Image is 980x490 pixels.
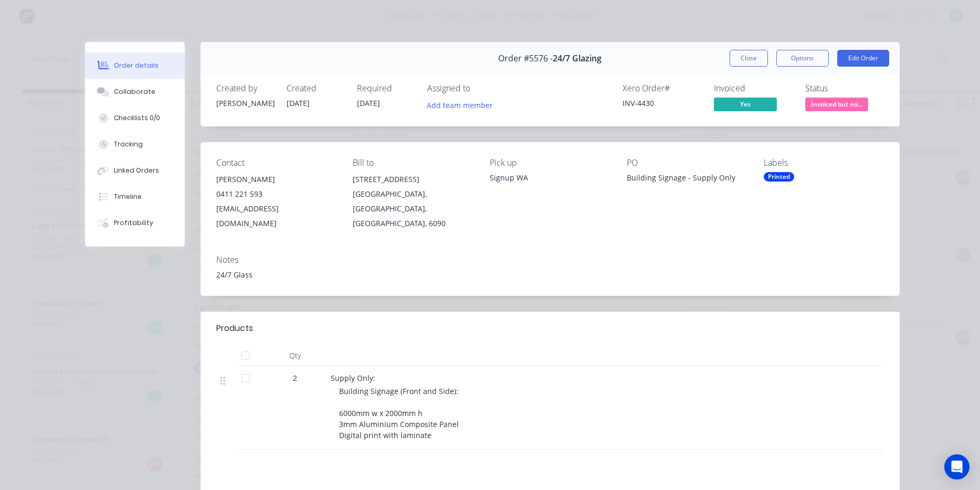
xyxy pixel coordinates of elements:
div: [EMAIL_ADDRESS][DOMAIN_NAME] [216,201,336,231]
span: Invoiced but no... [805,98,868,111]
div: INV-4430 [623,98,701,109]
div: Notes [216,255,884,265]
button: Options [776,50,829,67]
div: Contact [216,158,336,168]
div: Required [357,83,415,93]
button: Checklists 0/0 [85,105,185,131]
button: Profitability [85,210,185,236]
div: Collaborate [114,87,155,97]
button: Invoiced but no... [805,98,868,113]
div: [PERSON_NAME] [216,98,274,109]
div: PO [627,158,747,168]
div: Products [216,322,253,335]
div: 0411 221 593 [216,187,336,201]
div: Qty [264,345,326,366]
button: Timeline [85,184,185,210]
div: 24/7 Glass [216,269,884,280]
div: Order details [114,61,159,70]
button: Tracking [85,131,185,157]
button: Add team member [427,98,499,112]
span: Supply Only: [331,373,375,383]
div: Invoiced [714,83,793,93]
button: Close [730,50,768,67]
div: Pick up [490,158,610,168]
div: Tracking [114,140,143,149]
div: Profitability [114,218,153,228]
div: Linked Orders [114,166,159,175]
div: [PERSON_NAME] [216,172,336,187]
div: Status [805,83,884,93]
div: [STREET_ADDRESS] [353,172,473,187]
div: Created by [216,83,274,93]
div: Timeline [114,192,142,201]
span: [DATE] [287,98,310,108]
div: Printed [764,172,794,182]
div: Xero Order # [623,83,701,93]
button: Edit Order [837,50,889,67]
div: Created [287,83,344,93]
div: Signup WA [490,172,610,183]
div: Bill to [353,158,473,168]
div: Building Signage - Supply Only [627,172,747,187]
div: Labels [764,158,884,168]
span: Yes [714,98,777,111]
div: [STREET_ADDRESS][GEOGRAPHIC_DATA], [GEOGRAPHIC_DATA], [GEOGRAPHIC_DATA], 6090 [353,172,473,231]
div: [PERSON_NAME]0411 221 593[EMAIL_ADDRESS][DOMAIN_NAME] [216,172,336,231]
button: Collaborate [85,79,185,105]
div: Checklists 0/0 [114,113,160,123]
button: Linked Orders [85,157,185,184]
button: Add team member [421,98,498,112]
button: Order details [85,52,185,79]
span: 24/7 Glazing [553,54,602,63]
span: Order #5576 - [498,54,553,63]
div: Assigned to [427,83,532,93]
span: Building Signage (Front and Side): 6000mm w x 2000mm h 3mm Aluminium Composite Panel Digital prin... [339,386,459,440]
div: Open Intercom Messenger [944,454,970,480]
span: [DATE] [357,98,380,108]
div: [GEOGRAPHIC_DATA], [GEOGRAPHIC_DATA], [GEOGRAPHIC_DATA], 6090 [353,187,473,231]
span: 2 [293,372,297,384]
